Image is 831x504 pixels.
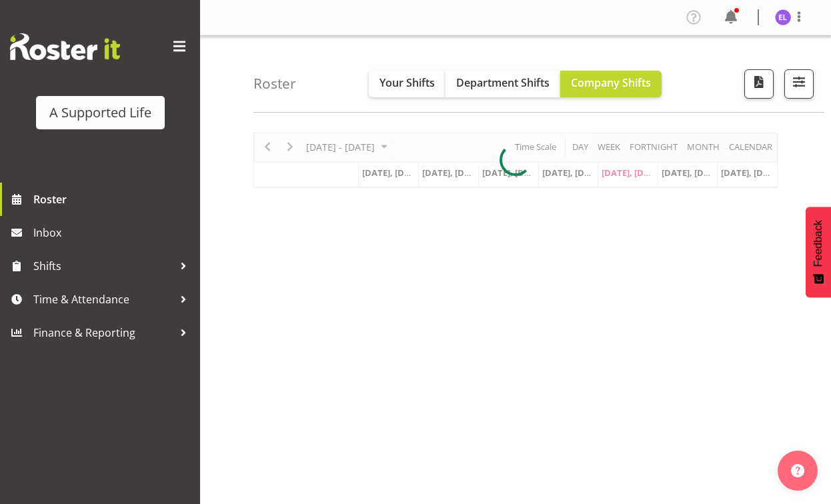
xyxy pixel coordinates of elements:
span: Department Shifts [456,75,550,90]
button: Company Shifts [560,71,662,97]
button: Filter Shifts [784,69,814,99]
img: help-xxl-2.png [791,464,804,477]
span: Inbox [33,223,193,243]
button: Download a PDF of the roster according to the set date range. [744,69,774,99]
span: Company Shifts [571,75,651,90]
div: A Supported Life [49,103,151,123]
span: Your Shifts [379,75,435,90]
span: Shifts [33,256,173,276]
h4: Roster [253,76,296,91]
img: Rosterit website logo [10,33,120,60]
button: Department Shifts [446,71,560,97]
span: Roster [33,189,193,209]
button: Your Shifts [369,71,446,97]
span: Finance & Reporting [33,323,173,343]
button: Feedback - Show survey [806,207,831,297]
img: elise-loh5844.jpg [775,9,791,25]
span: Time & Attendance [33,289,173,309]
span: Feedback [812,220,824,267]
